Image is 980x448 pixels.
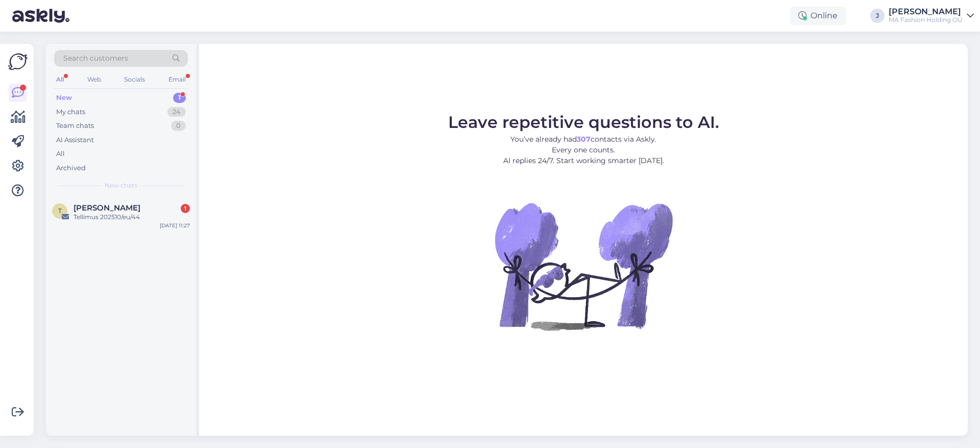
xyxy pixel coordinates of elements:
div: MA Fashion Holding OÜ [889,16,963,24]
div: Web [85,73,103,86]
div: [PERSON_NAME] [889,8,963,16]
p: You’ve already had contacts via Askly. Every one counts. AI replies 24/7. Start working smarter [... [448,134,719,166]
span: Search customers [63,53,128,64]
span: T [58,207,62,215]
div: 1 [173,93,186,103]
span: New chats [105,181,137,190]
div: My chats [56,107,85,117]
img: No Chat active [492,174,675,358]
span: Leave repetitive questions to AI. [448,112,719,132]
div: [DATE] 11:27 [160,222,190,229]
span: Tiina Leismann [73,203,140,213]
div: Archived [56,163,86,173]
div: New [56,93,72,103]
div: 24 [167,107,186,117]
div: All [56,149,65,159]
div: Socials [122,73,147,86]
div: J [870,9,885,23]
div: Tellimus 202510/eu/44 [73,213,190,222]
div: AI Assistant [56,135,94,145]
div: All [54,73,66,86]
a: [PERSON_NAME]MA Fashion Holding OÜ [889,8,974,24]
div: Team chats [56,121,94,131]
div: 0 [171,121,186,131]
div: Online [790,7,846,25]
div: 1 [181,204,190,213]
b: 307 [577,135,591,144]
img: Askly Logo [8,52,28,71]
div: Email [166,73,188,86]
